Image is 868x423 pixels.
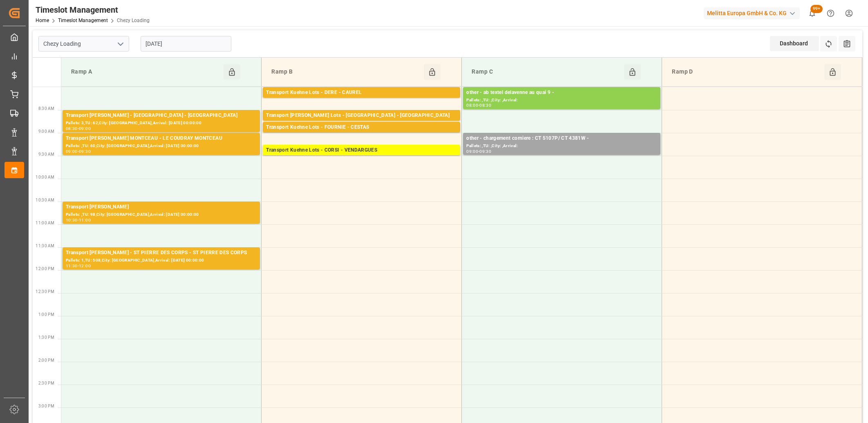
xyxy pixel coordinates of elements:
[36,175,54,179] span: 10:00 AM
[266,132,457,139] div: Pallets: 1,TU: 94,City: [GEOGRAPHIC_DATA],Arrival: [DATE] 00:00:00
[810,5,823,13] span: 99+
[78,150,79,153] div: -
[38,404,54,408] span: 3:00 PM
[66,257,257,264] div: Pallets: 1,TU: 508,City: [GEOGRAPHIC_DATA],Arrival: [DATE] 00:00:00
[68,64,224,80] div: Ramp A
[803,4,821,22] button: show 100 new notifications
[36,221,54,225] span: 11:00 AM
[36,289,54,294] span: 12:30 PM
[79,264,91,268] div: 12:00
[78,127,79,130] div: -
[466,103,478,107] div: 08:00
[478,103,479,107] div: -
[141,36,231,51] input: DD-MM-YYYY
[38,152,54,157] span: 9:30 AM
[66,203,257,211] div: Transport [PERSON_NAME]
[266,154,457,161] div: Pallets: 3,TU: 554,City: [GEOGRAPHIC_DATA],Arrival: [DATE] 00:00:00
[266,112,457,120] div: Transport [PERSON_NAME] Lots - [GEOGRAPHIC_DATA] - [GEOGRAPHIC_DATA]
[466,134,657,143] div: other - chargement corniere : CT 5107P/ CT 4381W -
[479,150,491,153] div: 09:30
[38,312,54,317] span: 1:00 PM
[38,335,54,340] span: 1:30 PM
[669,64,824,80] div: Ramp D
[36,244,54,248] span: 11:30 AM
[66,120,257,127] div: Pallets: 3,TU: 62,City: [GEOGRAPHIC_DATA],Arrival: [DATE] 00:00:00
[268,64,424,80] div: Ramp B
[478,150,479,153] div: -
[66,127,78,130] div: 08:30
[466,89,657,97] div: other - ab textel delavenne au quai 9 -
[38,381,54,385] span: 2:30 PM
[38,106,54,111] span: 8:30 AM
[38,358,54,363] span: 2:00 PM
[78,218,79,222] div: -
[114,38,126,50] button: open menu
[36,266,54,271] span: 12:00 PM
[66,218,78,222] div: 10:30
[770,36,819,51] div: Dashboard
[66,112,257,120] div: Transport [PERSON_NAME] - [GEOGRAPHIC_DATA] - [GEOGRAPHIC_DATA]
[79,218,91,222] div: 11:00
[66,143,257,150] div: Pallets: ,TU: 60,City: [GEOGRAPHIC_DATA],Arrival: [DATE] 00:00:00
[704,5,803,21] button: Melitta Europa GmbH & Co. KG
[821,4,840,22] button: Help Center
[36,198,54,202] span: 10:30 AM
[266,97,457,104] div: Pallets: 23,TU: 117,City: [GEOGRAPHIC_DATA],Arrival: [DATE] 00:00:00
[58,18,108,23] a: Timeslot Management
[79,150,91,153] div: 09:30
[38,36,129,51] input: Type to search/select
[266,123,457,132] div: Transport Kuehne Lots - FOURNIE - CESTAS
[36,18,49,23] a: Home
[66,134,257,143] div: Transport [PERSON_NAME] MONTCEAU - LE COUDRAY MONTCEAU
[466,97,657,104] div: Pallets: ,TU: ,City: ,Arrival:
[468,64,624,80] div: Ramp C
[36,4,150,16] div: Timeslot Management
[66,211,257,218] div: Pallets: ,TU: 98,City: [GEOGRAPHIC_DATA],Arrival: [DATE] 00:00:00
[479,103,491,107] div: 08:30
[466,143,657,150] div: Pallets: ,TU: ,City: ,Arrival:
[266,146,457,154] div: Transport Kuehne Lots - CORSI - VENDARGUES
[266,120,457,127] div: Pallets: 8,TU: 270,City: [GEOGRAPHIC_DATA],Arrival: [DATE] 00:00:00
[38,129,54,134] span: 9:00 AM
[79,127,91,130] div: 09:00
[466,150,478,153] div: 09:00
[266,89,457,97] div: Transport Kuehne Lots - DERE - CAUREL
[66,249,257,257] div: Transport [PERSON_NAME] - ST PIERRE DES CORPS - ST PIERRE DES CORPS
[78,264,79,268] div: -
[66,264,78,268] div: 11:30
[66,150,78,153] div: 09:00
[704,7,800,19] div: Melitta Europa GmbH & Co. KG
